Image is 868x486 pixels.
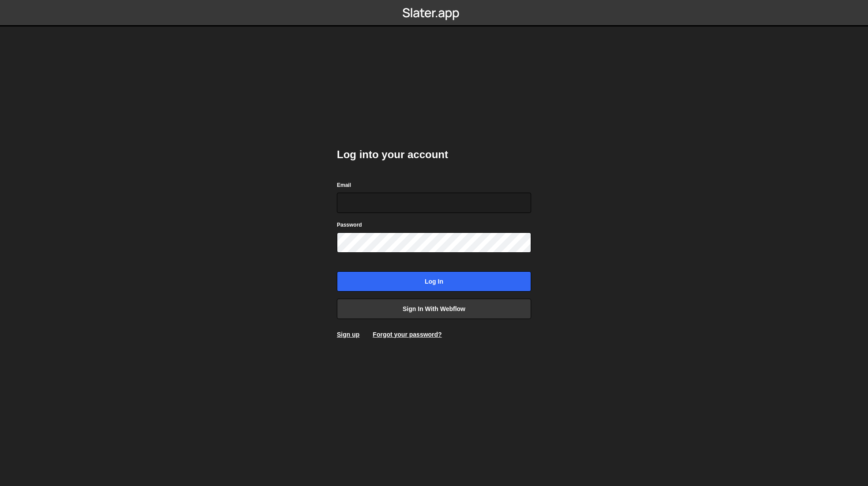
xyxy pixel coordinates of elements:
[337,331,359,338] a: Sign up
[373,331,442,338] a: Forgot your password?
[337,271,531,292] input: Log in
[337,181,351,190] label: Email
[337,299,531,319] a: Sign in with Webflow
[337,148,531,162] h2: Log into your account
[337,220,362,229] label: Password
